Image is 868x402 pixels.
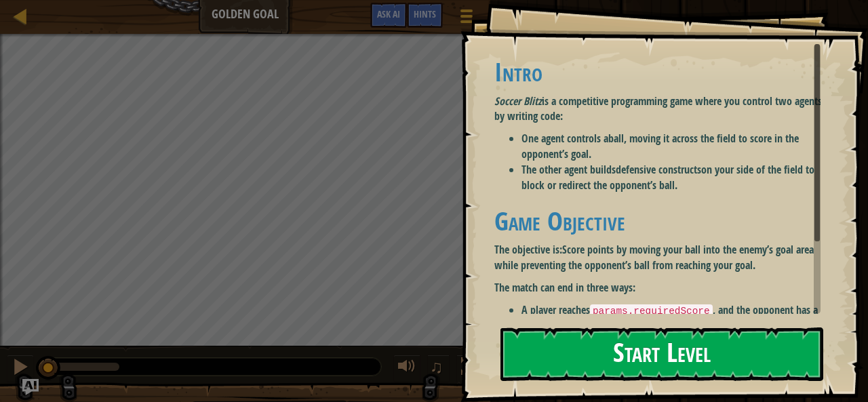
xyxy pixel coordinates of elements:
[494,242,831,273] p: The objective is:
[521,162,831,193] li: The other agent builds on your side of the field to block or redirect the opponent’s ball.
[494,207,831,235] h1: Game Objective
[370,3,407,28] button: Ask AI
[521,131,831,162] li: One agent controls a , moving it across the field to score in the opponent’s goal.
[430,357,443,377] span: ♫
[22,379,39,395] button: Ask AI
[590,304,713,318] code: params.requiredScore
[521,302,831,334] li: A player reaches , and the opponent has a lower score.
[456,355,484,382] button: Toggle fullscreen
[608,131,624,146] strong: ball
[377,7,400,20] span: Ask AI
[393,355,420,382] button: Adjust volume
[494,94,831,125] p: is a competitive programming game where you control two agents by writing code:
[616,162,701,177] strong: defensive constructs
[500,327,823,381] button: Start Level
[7,355,34,382] button: Ctrl + P: Pause
[494,280,831,296] p: The match can end in three ways:
[427,355,450,382] button: ♫
[494,242,814,273] strong: Score points by moving your ball into the enemy’s goal area while preventing the opponent’s ball ...
[414,7,436,20] span: Hints
[494,94,542,108] em: Soccer Blitz
[450,3,484,35] button: Show game menu
[494,58,831,86] h1: Intro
